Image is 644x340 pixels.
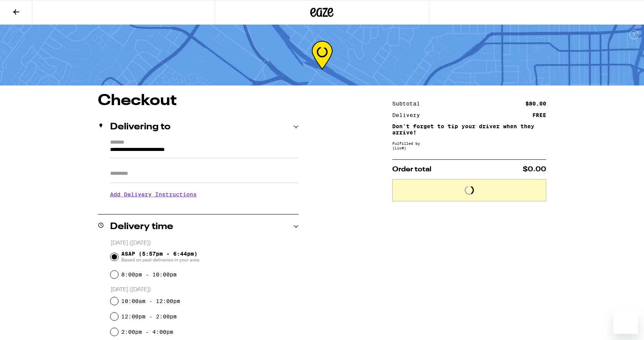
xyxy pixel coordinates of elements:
span: Order total [392,166,432,173]
h3: Add Delivery Instructions [110,186,299,203]
h2: Delivering to [110,122,171,132]
p: [DATE] ([DATE]) [110,240,299,247]
label: 2:00pm - 4:00pm [121,329,173,335]
div: Delivery [392,112,425,118]
p: Don't forget to tip your driver when they arrive! [392,123,546,136]
iframe: Button to launch messaging window [613,309,638,334]
span: ASAP (5:57pm - 6:44pm) [121,251,199,263]
p: [DATE] ([DATE]) [110,286,299,293]
p: We'll contact you at [PHONE_NUMBER] when we arrive [110,203,299,209]
span: Based on past deliveries in your area [121,257,199,263]
div: Fulfilled by (Lic# ) [392,141,546,150]
div: $80.00 [525,101,546,106]
h1: Checkout [98,93,299,109]
h2: Delivery time [110,222,173,231]
div: FREE [532,112,546,118]
label: 10:00am - 12:00pm [121,298,180,304]
span: $0.00 [523,166,546,173]
label: 8:00pm - 10:00pm [121,271,177,278]
div: Subtotal [392,101,425,106]
label: 12:00pm - 2:00pm [121,313,177,320]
